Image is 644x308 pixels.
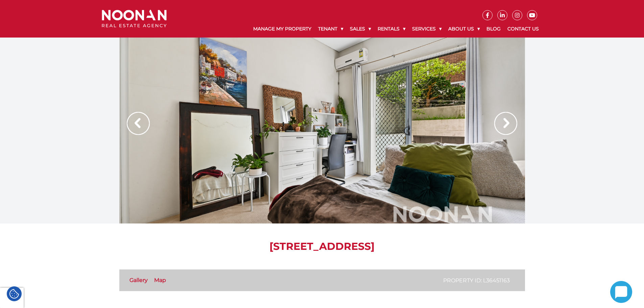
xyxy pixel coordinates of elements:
[347,20,374,38] a: Sales
[483,20,504,38] a: Blog
[445,20,483,38] a: About Us
[374,20,409,38] a: Rentals
[504,20,542,38] a: Contact Us
[102,10,167,28] img: Noonan Real Estate Agency
[443,276,510,285] p: Property ID: L36451163
[315,20,347,38] a: Tenant
[409,20,445,38] a: Services
[119,240,525,253] h1: [STREET_ADDRESS]
[7,286,22,301] div: Cookie Settings
[154,277,166,283] a: Map
[129,277,148,283] a: Gallery
[127,112,150,135] img: Arrow slider
[250,20,315,38] a: Manage My Property
[494,112,517,135] img: Arrow slider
